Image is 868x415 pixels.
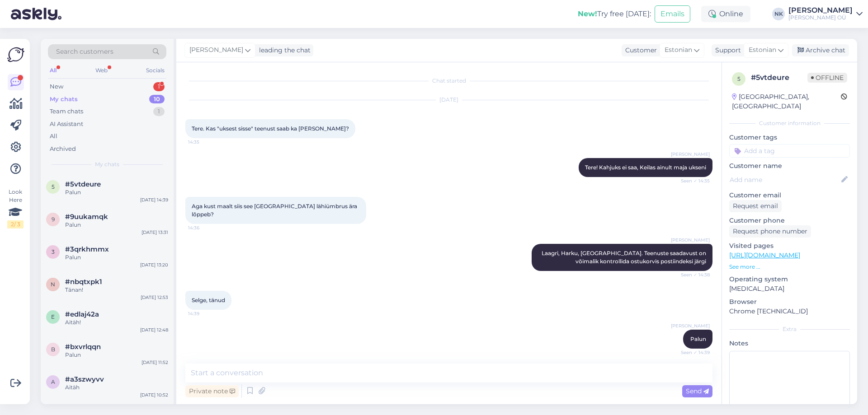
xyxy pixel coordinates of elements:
div: Palun [65,221,168,229]
div: All [48,65,58,76]
div: [DATE] 14:39 [140,196,168,203]
span: Estonian [749,45,776,55]
p: Visited pages [729,241,850,251]
div: Tänan! [65,286,168,294]
span: Aga kust maalt siis see [GEOGRAPHIC_DATA] lähiümbrus ära lõppeb? [192,203,359,218]
span: 9 [52,216,55,223]
div: Web [94,65,109,76]
img: Askly Logo [7,46,24,63]
b: New! [578,9,597,18]
div: My chats [50,95,78,104]
a: [PERSON_NAME][PERSON_NAME] OÜ [788,7,863,21]
span: [PERSON_NAME] [671,322,710,329]
span: #3qrkhmmx [65,245,109,253]
div: [DATE] 12:48 [140,326,168,333]
div: Customer [622,46,657,55]
span: e [51,313,55,320]
span: Seen ✓ 14:38 [676,271,710,278]
span: [PERSON_NAME] [189,45,243,55]
div: 2 / 3 [7,220,24,228]
div: Request phone number [729,225,811,238]
div: [DATE] 13:20 [140,261,168,268]
span: Tere. Kas "uksest sisse" teenust saab ka [PERSON_NAME]? [192,125,349,132]
span: a [51,378,55,385]
div: [DATE] 11:52 [142,359,168,366]
div: Online [701,6,750,22]
span: Laagri, Harku, [GEOGRAPHIC_DATA]. Teenuste saadavust on võimalik kontrollida ostukorvis postiinde... [542,250,708,265]
div: Chat started [185,77,712,85]
div: NK [772,8,785,20]
div: Palun [65,351,168,359]
div: 1 [153,107,165,116]
div: Palun [65,188,168,196]
p: Customer tags [729,133,850,142]
div: [PERSON_NAME] OÜ [788,14,853,21]
div: Support [712,46,741,55]
p: Browser [729,297,850,307]
div: [DATE] [185,96,712,104]
span: 14:36 [188,224,222,231]
div: [GEOGRAPHIC_DATA], [GEOGRAPHIC_DATA] [732,92,841,111]
div: # 5vtdeure [751,72,807,83]
span: Send [686,387,709,395]
div: Aitäh! [65,318,168,326]
div: [DATE] 10:52 [140,392,168,398]
span: #a3szwyvv [65,375,104,383]
span: n [51,281,55,288]
p: Operating system [729,275,850,284]
div: Try free [DATE]: [578,9,651,19]
div: AI Assistant [50,120,83,129]
div: Private note [185,385,239,397]
input: Add name [730,175,840,185]
span: Seen ✓ 14:39 [676,349,710,356]
div: [PERSON_NAME] [788,7,853,14]
span: Estonian [665,45,692,55]
div: Look Here [7,188,24,228]
div: Customer information [729,119,850,127]
p: Customer phone [729,216,850,225]
p: Customer name [729,161,850,171]
div: New [50,82,63,91]
span: [PERSON_NAME] [671,237,710,243]
span: #5vtdeure [65,180,101,188]
p: Notes [729,339,850,348]
div: [DATE] 13:31 [142,229,168,236]
span: 5 [737,75,741,82]
div: 10 [149,95,165,104]
span: 14:39 [188,310,222,317]
p: [MEDICAL_DATA] [729,284,850,294]
div: 1 [153,82,165,91]
span: Selge, tänud [192,297,225,303]
span: 3 [52,248,55,255]
a: [URL][DOMAIN_NAME] [729,251,800,259]
div: All [50,132,57,141]
div: Request email [729,200,782,212]
span: 5 [52,183,55,190]
span: #edlaj42a [65,310,99,318]
div: Palun [65,253,168,261]
span: My chats [95,160,119,168]
div: Socials [144,65,166,76]
div: leading the chat [255,46,311,55]
div: [DATE] 12:53 [141,294,168,301]
div: Extra [729,325,850,333]
span: b [51,346,55,353]
div: Archived [50,145,76,154]
button: Emails [655,5,690,23]
div: Aitäh [65,383,168,392]
span: 14:35 [188,139,222,145]
p: See more ... [729,263,850,271]
div: Team chats [50,107,83,116]
span: #9uukamqk [65,213,108,221]
span: Palun [690,336,706,342]
span: #bxvrlqqn [65,343,101,351]
p: Customer email [729,191,850,200]
input: Add a tag [729,144,850,158]
div: Archive chat [792,44,849,56]
span: Search customers [56,47,113,56]
p: Chrome [TECHNICAL_ID] [729,307,850,316]
span: Tere! Kahjuks ei saa, Keilas ainult maja ukseni [585,164,706,171]
span: Seen ✓ 14:35 [676,177,710,184]
span: [PERSON_NAME] [671,151,710,158]
span: #nbqtxpk1 [65,278,102,286]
